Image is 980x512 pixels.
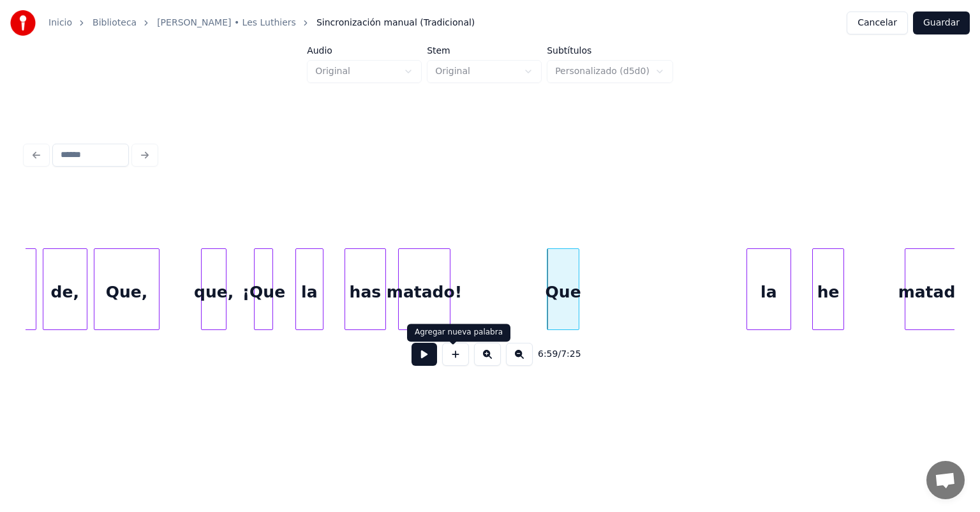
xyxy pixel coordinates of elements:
nav: breadcrumb [48,17,475,29]
div: / [538,348,568,361]
button: Guardar [913,11,970,34]
a: Biblioteca [93,17,137,29]
span: Sincronización manual (Tradicional) [316,17,475,29]
a: Chat abierto [926,461,965,499]
label: Subtítulos [547,46,673,55]
label: Stem [427,46,542,55]
span: 6:59 [538,348,558,361]
img: youka [10,10,36,36]
a: Inicio [48,17,72,29]
button: Cancelar [847,11,908,34]
a: [PERSON_NAME] • Les Luthiers [157,17,296,29]
div: Agregar nueva palabra [415,328,503,338]
label: Audio [307,46,422,55]
span: 7:25 [561,348,581,361]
